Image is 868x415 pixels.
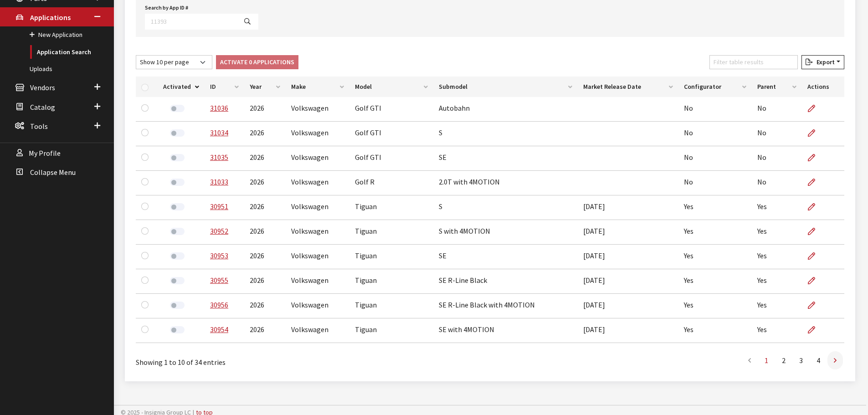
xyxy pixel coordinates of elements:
[578,220,678,245] td: [DATE]
[807,195,823,218] a: Edit Application
[807,269,823,292] a: Edit Application
[286,171,349,195] td: Volkswagen
[807,220,823,243] a: Edit Application
[30,13,71,22] span: Applications
[433,269,578,294] td: SE R-Line Black
[433,122,578,146] td: S
[752,171,802,195] td: No
[286,122,349,146] td: Volkswagen
[30,168,76,177] span: Collapse Menu
[578,245,678,269] td: [DATE]
[709,55,798,69] input: Filter table results
[136,350,425,368] div: Showing 1 to 10 of 34 entries
[244,97,286,122] td: 2026
[349,318,433,343] td: Tiguan
[801,55,844,69] button: Export
[145,4,188,12] label: Search by App ID #
[286,220,349,245] td: Volkswagen
[433,318,578,343] td: SE with 4MOTION
[752,294,802,318] td: Yes
[170,203,185,210] label: Activate Application
[752,269,802,294] td: Yes
[678,97,751,122] td: No
[244,269,286,294] td: 2026
[210,251,228,260] a: 30953
[802,77,844,97] th: Actions
[210,177,228,186] a: 31033
[244,122,286,146] td: 2026
[578,294,678,318] td: [DATE]
[752,318,802,343] td: Yes
[210,226,228,236] a: 30952
[349,146,433,171] td: Golf GTI
[244,318,286,343] td: 2026
[170,105,185,112] label: Activate Application
[349,97,433,122] td: Golf GTI
[433,97,578,122] td: Autobahn
[807,97,823,120] a: Edit Application
[807,245,823,267] a: Edit Application
[678,269,751,294] td: Yes
[158,77,205,97] th: Activated: activate to sort column descending
[210,276,228,285] a: 30955
[433,294,578,318] td: SE R-Line Black with 4MOTION
[244,77,286,97] th: Year: activate to sort column ascending
[578,77,678,97] th: Market Release Date: activate to sort column ascending
[752,220,802,245] td: Yes
[244,146,286,171] td: 2026
[776,351,792,369] a: 2
[170,277,185,284] label: Activate Application
[433,171,578,195] td: 2.0T with 4MOTION
[30,83,55,92] span: Vendors
[286,77,349,97] th: Make: activate to sort column ascending
[578,318,678,343] td: [DATE]
[349,294,433,318] td: Tiguan
[433,195,578,220] td: S
[244,245,286,269] td: 2026
[170,302,185,309] label: Activate Application
[244,294,286,318] td: 2026
[433,220,578,245] td: S with 4MOTION
[286,146,349,171] td: Volkswagen
[210,128,228,137] a: 31034
[752,97,802,122] td: No
[810,351,827,369] a: 4
[349,220,433,245] td: Tiguan
[170,252,185,260] label: Activate Application
[349,195,433,220] td: Tiguan
[30,122,48,131] span: Tools
[210,202,228,211] a: 30951
[349,171,433,195] td: Golf R
[678,122,751,146] td: No
[349,77,433,97] th: Model: activate to sort column ascending
[807,146,823,169] a: Edit Application
[170,154,185,161] label: Activate Application
[286,245,349,269] td: Volkswagen
[678,146,751,171] td: No
[793,351,809,369] a: 3
[678,220,751,245] td: Yes
[433,245,578,269] td: SE
[349,269,433,294] td: Tiguan
[29,149,61,158] span: My Profile
[349,245,433,269] td: Tiguan
[752,122,802,146] td: No
[170,179,185,186] label: Activate Application
[145,14,237,30] input: 11393
[210,325,228,334] a: 30954
[210,103,228,113] a: 31036
[286,97,349,122] td: Volkswagen
[286,195,349,220] td: Volkswagen
[752,245,802,269] td: Yes
[678,77,751,97] th: Configurator: activate to sort column ascending
[210,300,228,309] a: 30956
[210,153,228,162] a: 31035
[752,146,802,171] td: No
[433,77,578,97] th: Submodel: activate to sort column ascending
[244,195,286,220] td: 2026
[752,195,802,220] td: Yes
[807,122,823,144] a: Edit Application
[433,146,578,171] td: SE
[349,122,433,146] td: Golf GTI
[244,171,286,195] td: 2026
